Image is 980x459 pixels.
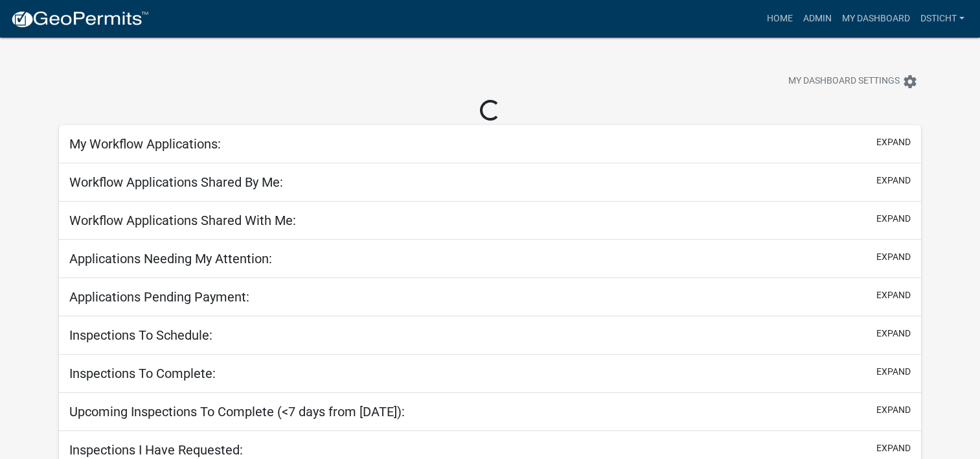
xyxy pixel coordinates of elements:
[876,327,911,340] button: expand
[778,69,928,94] button: My Dashboard Settingssettings
[762,6,798,31] a: Home
[876,250,911,264] button: expand
[69,366,216,381] h5: Inspections To Complete:
[69,251,272,266] h5: Applications Needing My Attention:
[837,6,915,31] a: My Dashboard
[876,365,911,379] button: expand
[876,174,911,187] button: expand
[69,174,283,190] h5: Workflow Applications Shared By Me:
[902,74,918,89] i: settings
[69,404,405,419] h5: Upcoming Inspections To Complete (<7 days from [DATE]):
[69,442,243,458] h5: Inspections I Have Requested:
[876,135,911,149] button: expand
[876,288,911,302] button: expand
[69,289,249,305] h5: Applications Pending Payment:
[915,6,970,31] a: Dsticht
[798,6,837,31] a: Admin
[788,74,900,89] span: My Dashboard Settings
[876,441,911,455] button: expand
[876,212,911,226] button: expand
[69,136,221,152] h5: My Workflow Applications:
[876,403,911,417] button: expand
[69,327,212,343] h5: Inspections To Schedule:
[69,213,296,228] h5: Workflow Applications Shared With Me:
